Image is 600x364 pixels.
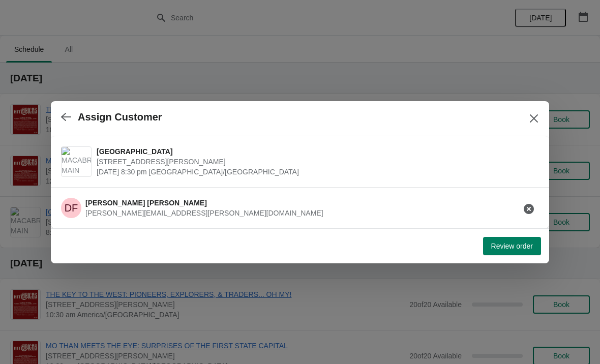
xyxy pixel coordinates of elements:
button: Close [525,109,543,128]
span: [PERSON_NAME][EMAIL_ADDRESS][PERSON_NAME][DOMAIN_NAME] [85,209,323,217]
span: [PERSON_NAME] [PERSON_NAME] [85,199,207,207]
h2: Assign Customer [78,111,162,123]
span: David [61,198,81,218]
span: [STREET_ADDRESS][PERSON_NAME] [97,157,534,167]
img: MACABRE MAIN STREET | 230 South Main Street, Saint Charles, MO, USA | August 22 | 8:30 pm America... [62,147,91,176]
text: DF [65,202,78,214]
span: Review order [491,242,533,250]
span: [DATE] 8:30 pm [GEOGRAPHIC_DATA]/[GEOGRAPHIC_DATA] [97,167,534,177]
button: Review order [483,237,541,255]
span: [GEOGRAPHIC_DATA] [97,146,534,157]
